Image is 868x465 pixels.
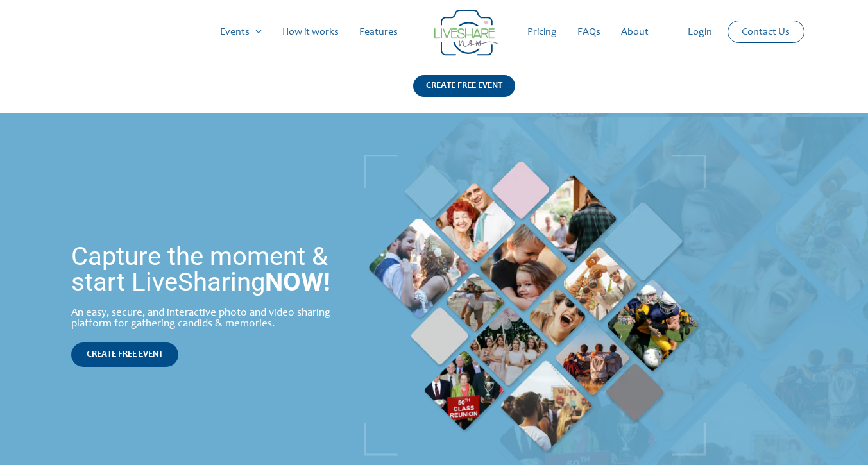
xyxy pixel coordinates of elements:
[71,342,178,367] a: CREATE FREE EVENT
[413,75,515,97] div: CREATE FREE EVENT
[611,12,659,53] a: About
[517,12,567,53] a: Pricing
[434,10,498,56] img: LiveShare logo - Capture & Share Event Memories
[567,12,611,53] a: FAQs
[71,308,344,330] div: An easy, secure, and interactive photo and video sharing platform for gathering candids & memories.
[265,267,330,297] strong: NOW!
[364,155,706,456] img: Live Photobooth
[677,12,722,53] a: Login
[272,12,349,53] a: How it works
[71,244,344,295] h1: Capture the moment & start LiveSharing
[22,12,846,53] nav: Site Navigation
[349,12,408,53] a: Features
[731,21,800,42] a: Contact Us
[210,12,272,53] a: Events
[87,350,163,359] span: CREATE FREE EVENT
[413,75,515,113] a: CREATE FREE EVENT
